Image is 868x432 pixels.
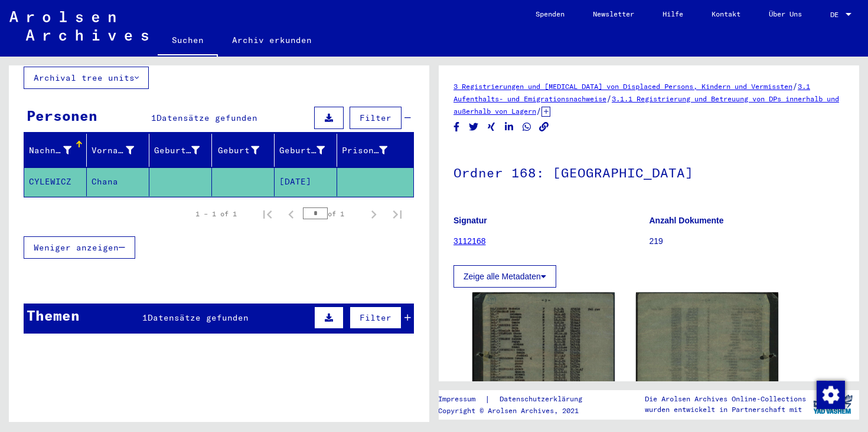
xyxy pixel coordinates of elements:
[490,393,596,405] a: Datenschutzerklärung
[256,202,279,226] button: First page
[279,202,303,226] button: Previous page
[148,312,249,323] span: Datensätze gefunden
[645,394,806,404] p: Die Arolsen Archives Online-Collections
[27,105,97,126] div: Personen
[158,26,218,57] a: Suchen
[453,236,486,246] a: 3112168
[142,312,148,323] span: 1
[451,120,463,134] button: Share on Facebook
[24,134,87,167] mat-header-cell: Nachname
[650,216,724,225] b: Anzahl Dokumente
[27,305,80,326] div: Themen
[386,202,409,226] button: Last page
[29,144,71,157] div: Nachname
[362,202,386,226] button: Next page
[87,167,149,196] mat-cell: Chana
[438,393,485,405] a: Impressum
[503,120,515,134] button: Share on LinkedIn
[29,141,86,160] div: Nachname
[453,82,792,91] a: 3 Registrierungen und [MEDICAL_DATA] von Displaced Persons, Kindern und Vermissten
[650,235,845,248] p: 219
[360,312,391,323] span: Filter
[24,236,135,259] button: Weniger anzeigen
[438,393,596,405] div: |
[645,404,806,415] p: wurden entwickelt in Partnerschaft mit
[538,120,550,134] button: Copy link
[24,167,87,196] mat-cell: CYLEWICZ
[24,67,149,89] button: Archival tree units
[218,26,326,54] a: Archiv erkunden
[149,134,212,167] mat-header-cell: Geburtsname
[337,134,413,167] mat-header-cell: Prisoner #
[453,146,844,197] h1: Ordner 168: [GEOGRAPHIC_DATA]
[34,242,119,253] span: Weniger anzeigen
[92,141,149,160] div: Vorname
[87,134,149,167] mat-header-cell: Vorname
[521,120,533,134] button: Share on WhatsApp
[154,144,200,157] div: Geburtsname
[438,405,596,416] p: Copyright © Arolsen Archives, 2021
[9,11,148,41] img: Arolsen_neg.svg
[811,390,855,419] img: yv_logo.png
[360,113,391,123] span: Filter
[792,81,798,91] span: /
[536,105,541,116] span: /
[350,306,402,329] button: Filter
[817,381,845,409] img: Zustimmung ändern
[453,94,839,116] a: 3.1.1 Registrierung und Betreuung von DPs innerhalb und außerhalb von Lagern
[156,113,257,123] span: Datensätze gefunden
[606,93,612,104] span: /
[279,141,340,160] div: Geburtsdatum
[217,141,274,160] div: Geburt‏
[212,134,275,167] mat-header-cell: Geburt‏
[342,141,402,160] div: Prisoner #
[275,134,337,167] mat-header-cell: Geburtsdatum
[342,144,387,157] div: Prisoner #
[279,144,325,157] div: Geburtsdatum
[195,209,237,219] div: 1 – 1 of 1
[151,113,156,123] span: 1
[453,216,487,225] b: Signatur
[303,208,362,219] div: of 1
[468,120,480,134] button: Share on Twitter
[154,141,214,160] div: Geburtsname
[217,144,259,157] div: Geburt‏
[485,120,498,134] button: Share on Xing
[275,167,337,196] mat-cell: [DATE]
[350,107,402,129] button: Filter
[92,144,134,157] div: Vorname
[453,265,556,288] button: Zeige alle Metadaten
[830,11,843,19] span: DE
